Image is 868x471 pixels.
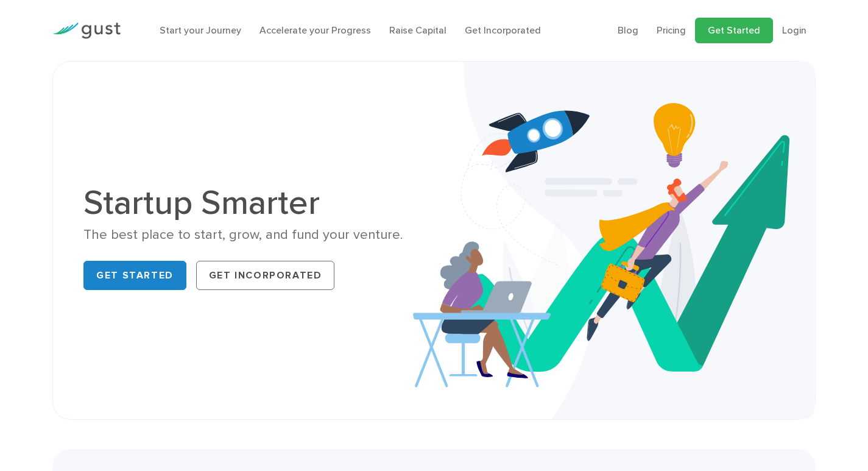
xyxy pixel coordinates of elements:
[259,24,371,36] a: Accelerate your Progress
[83,226,425,244] div: The best place to start, grow, and fund your venture.
[52,23,121,39] img: Gust Logo
[413,62,815,419] img: Startup Smarter Hero
[83,186,425,220] h1: Startup Smarter
[618,24,638,36] a: Blog
[657,24,686,36] a: Pricing
[782,24,806,36] a: Login
[196,261,335,290] a: Get Incorporated
[465,24,541,36] a: Get Incorporated
[83,261,186,290] a: Get Started
[389,24,446,36] a: Raise Capital
[695,18,773,43] a: Get Started
[160,24,241,36] a: Start your Journey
